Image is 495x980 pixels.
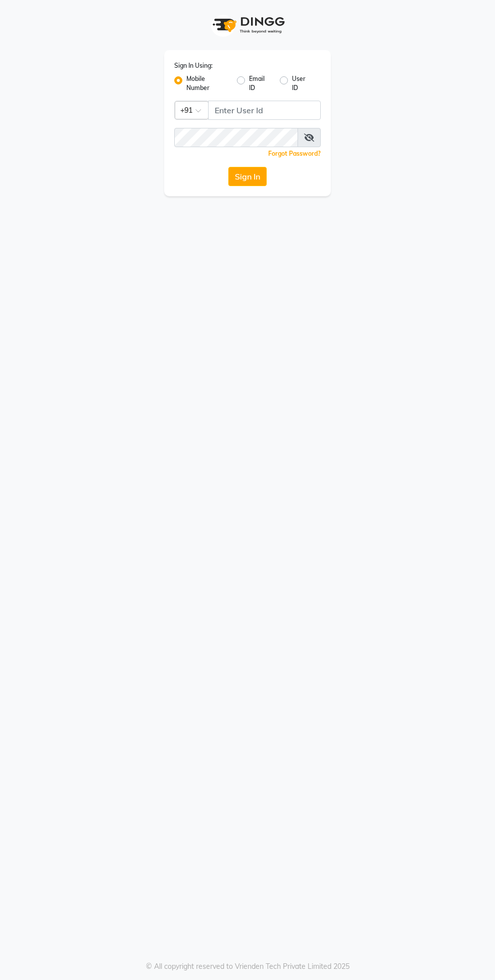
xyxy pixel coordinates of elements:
label: Sign In Using: [174,61,213,70]
button: Sign In [228,167,267,186]
input: Username [174,128,298,147]
input: Username [208,101,321,120]
label: Mobile Number [186,74,229,93]
label: Email ID [249,74,272,93]
label: User ID [292,74,313,93]
img: logo1.svg [207,10,288,40]
a: Forgot Password? [268,150,321,157]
